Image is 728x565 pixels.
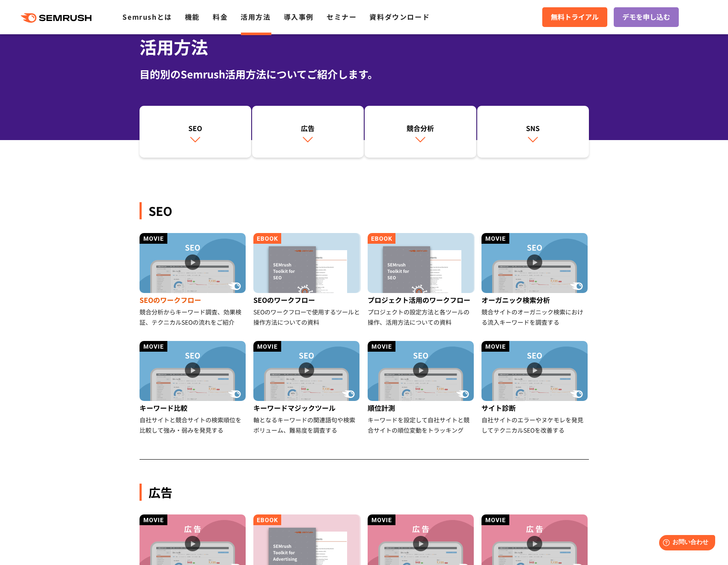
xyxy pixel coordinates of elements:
a: 広告 [252,106,364,158]
a: 競合分析 [365,106,476,158]
span: デモを申し込む [622,12,670,23]
a: SEOのワークフロー SEOのワークフローで使用するツールと操作方法についての資料 [253,233,361,327]
div: 広告 [256,123,360,133]
a: SNS [477,106,589,158]
iframe: Help widget launcher [652,532,719,556]
div: SEOのワークフロー [253,293,361,307]
div: 軸となるキーワードの関連語句や検索ボリューム、難易度を調査する [253,415,361,435]
div: オーガニック検索分析 [481,293,589,307]
a: 料金 [213,12,228,22]
div: 競合分析 [369,123,472,133]
div: キーワード比較 [140,401,247,415]
a: サイト診断 自社サイトのエラーやヌケモレを発見してテクニカルSEOを改善する [481,341,589,435]
div: SEO [140,202,589,219]
span: 無料トライアル [551,12,599,23]
div: プロジェクト活用のワークフロー [368,293,475,307]
a: 機能 [185,12,200,22]
div: SEO [144,123,247,133]
div: SNS [481,123,585,133]
a: キーワードマジックツール 軸となるキーワードの関連語句や検索ボリューム、難易度を調査する [253,341,361,435]
div: 順位計測 [368,401,475,415]
div: 自社サイトと競合サイトの検索順位を比較して強み・弱みを発見する [140,415,247,435]
div: 目的別のSemrush活用方法についてご紹介します。 [140,66,589,82]
div: 競合サイトのオーガニック検索における流入キーワードを調査する [481,307,589,327]
a: セミナー [327,12,357,22]
a: 順位計測 キーワードを設定して自社サイトと競合サイトの順位変動をトラッキング [368,341,475,435]
div: サイト診断 [481,401,589,415]
a: 活用方法 [241,12,270,22]
a: 導入事例 [284,12,314,22]
a: SEOのワークフロー 競合分析からキーワード調査、効果検証、テクニカルSEOの流れをご紹介 [140,233,247,327]
a: キーワード比較 自社サイトと競合サイトの検索順位を比較して強み・弱みを発見する [140,341,247,435]
a: プロジェクト活用のワークフロー プロジェクトの設定方法と各ツールの操作、活用方法についての資料 [368,233,475,327]
a: デモを申し込む [614,7,679,27]
div: キーワードを設定して自社サイトと競合サイトの順位変動をトラッキング [368,415,475,435]
div: 自社サイトのエラーやヌケモレを発見してテクニカルSEOを改善する [481,415,589,435]
div: プロジェクトの設定方法と各ツールの操作、活用方法についての資料 [368,307,475,327]
div: キーワードマジックツール [253,401,361,415]
a: 無料トライアル [542,7,607,27]
a: オーガニック検索分析 競合サイトのオーガニック検索における流入キーワードを調査する [481,233,589,327]
div: SEOのワークフローで使用するツールと操作方法についての資料 [253,307,361,327]
div: 競合分析からキーワード調査、効果検証、テクニカルSEOの流れをご紹介 [140,307,247,327]
div: SEOのワークフロー [140,293,247,307]
h1: 活用方法 [140,34,589,60]
div: 広告 [140,484,589,501]
a: SEO [140,106,251,158]
a: Semrushとは [122,12,172,22]
a: 資料ダウンロード [369,12,430,22]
